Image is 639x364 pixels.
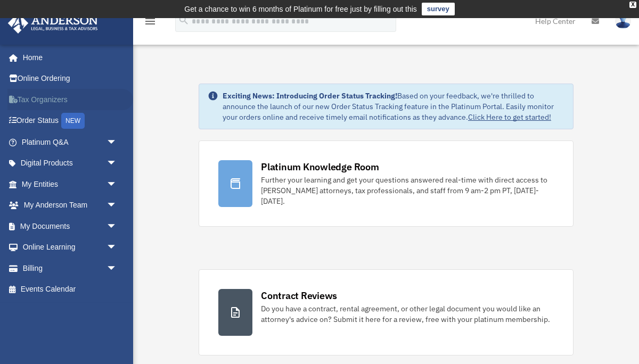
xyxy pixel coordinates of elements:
[106,216,128,237] span: arrow_drop_down
[199,140,574,227] a: Platinum Knowledge Room Further your learning and get your questions answered real-time with dire...
[106,195,128,217] span: arrow_drop_down
[7,237,133,258] a: Online Learningarrow_drop_down
[144,15,157,28] i: menu
[615,13,631,29] img: User Pic
[261,289,337,302] div: Contract Reviews
[106,153,128,175] span: arrow_drop_down
[61,113,85,129] div: NEW
[7,131,133,153] a: Platinum Q&Aarrow_drop_down
[106,131,128,153] span: arrow_drop_down
[261,160,379,173] div: Platinum Knowledge Room
[178,14,190,26] i: search
[7,173,133,195] a: My Entitiesarrow_drop_down
[7,47,128,68] a: Home
[106,258,128,279] span: arrow_drop_down
[7,195,133,216] a: My Anderson Teamarrow_drop_down
[144,19,157,28] a: menu
[7,279,133,300] a: Events Calendar
[468,112,551,122] a: Click Here to get started!
[106,173,128,195] span: arrow_drop_down
[7,153,133,174] a: Digital Productsarrow_drop_down
[199,269,574,355] a: Contract Reviews Do you have a contract, rental agreement, or other legal document you would like...
[5,13,101,34] img: Anderson Advisors Platinum Portal
[223,90,564,122] div: Based on your feedback, we're thrilled to announce the launch of our new Order Status Tracking fe...
[7,89,133,110] a: Tax Organizers
[184,3,417,15] div: Get a chance to win 6 months of Platinum for free just by filling out this
[7,258,133,279] a: Billingarrow_drop_down
[106,237,128,259] span: arrow_drop_down
[261,175,554,206] div: Further your learning and get your questions answered real-time with direct access to [PERSON_NAM...
[629,2,636,8] div: close
[7,110,133,132] a: Order StatusNEW
[261,303,554,325] div: Do you have a contract, rental agreement, or other legal document you would like an attorney's ad...
[422,3,455,15] a: survey
[223,91,397,101] strong: Exciting News: Introducing Order Status Tracking!
[7,216,133,237] a: My Documentsarrow_drop_down
[7,68,133,89] a: Online Ordering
